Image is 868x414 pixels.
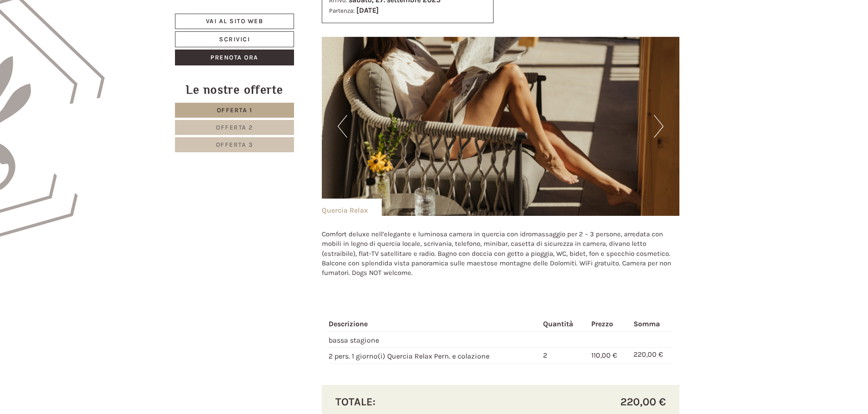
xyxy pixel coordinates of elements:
[630,317,673,331] th: Somma
[175,81,294,98] div: Le nostre offerte
[329,7,354,14] small: Partenza:
[322,199,382,216] div: Quercia Relax
[591,351,617,359] span: 110,00 €
[216,141,254,149] span: Offerta 3
[356,6,379,15] b: [DATE]
[329,317,540,331] th: Descrizione
[175,31,294,47] a: Scrivici
[329,394,501,409] div: Totale:
[160,7,197,22] div: giovedì
[654,115,663,138] button: Next
[322,37,680,216] img: image
[310,239,358,255] button: Invia
[175,14,294,29] a: Vai al sito web
[215,44,344,50] small: 08:25
[216,124,253,131] span: Offerta 2
[620,394,666,409] span: 220,00 €
[322,229,680,278] p: Comfort deluxe nell’elegante e luminosa camera in quercia con idromassaggio per 2 – 3 persone, ar...
[215,26,344,34] div: Lei
[539,317,587,331] th: Quantità
[329,348,540,364] td: 2 pers. 1 giorno(i) Quercia Relax Pern. e colazione
[338,115,347,138] button: Previous
[588,317,630,331] th: Prezzo
[210,25,350,52] div: Buon giorno, come possiamo aiutarla?
[630,348,673,364] td: 220,00 €
[539,348,587,364] td: 2
[329,331,540,348] td: bassa stagione
[217,106,253,114] span: Offerta 1
[175,50,294,65] a: Prenota ora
